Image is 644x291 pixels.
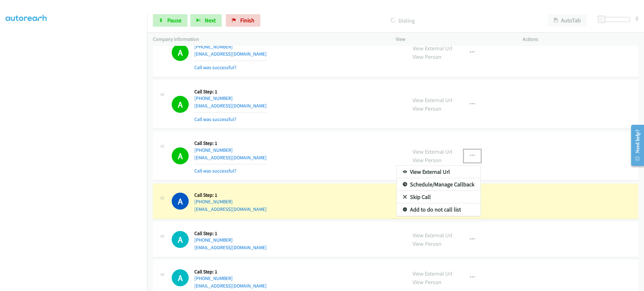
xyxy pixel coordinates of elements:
[172,231,189,248] div: The call is yet to be attempted
[397,178,480,191] a: Schedule/Manage Callback
[172,269,189,286] div: The call is yet to be attempted
[397,166,480,178] a: View External Url
[397,203,480,216] a: Add to do not call list
[172,193,189,210] h1: A
[397,191,480,203] a: Skip Call
[626,120,644,170] iframe: Resource Center
[172,231,189,248] h1: A
[172,269,189,286] h1: A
